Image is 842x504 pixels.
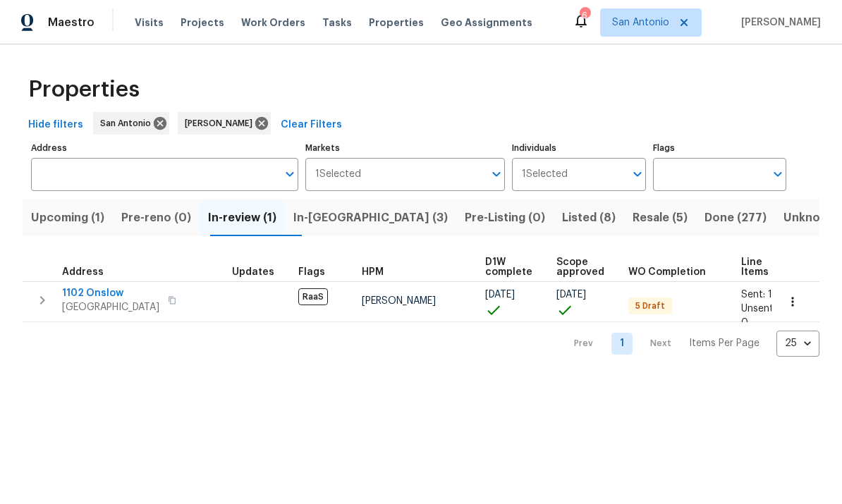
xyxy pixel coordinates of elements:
[315,168,361,180] span: 1 Selected
[741,257,769,277] span: Line Items
[232,267,274,277] span: Updates
[612,16,669,30] span: San Antonio
[487,164,506,184] button: Open
[441,16,532,30] span: Geo Assignments
[23,112,89,138] button: Hide filters
[580,8,590,23] div: 6
[298,267,325,277] span: Flags
[465,208,545,228] span: Pre-Listing (0)
[362,296,436,306] span: [PERSON_NAME]
[611,333,633,355] a: Goto page 1
[628,267,706,277] span: WO Completion
[121,208,191,228] span: Pre-reno (0)
[298,288,328,305] span: RaaS
[48,16,94,30] span: Maestro
[31,208,104,228] span: Upcoming (1)
[556,257,604,277] span: Scope approved
[628,164,647,184] button: Open
[653,144,786,152] label: Flags
[561,331,819,357] nav: Pagination Navigation
[305,144,506,152] label: Markets
[280,164,300,184] button: Open
[281,116,342,134] span: Clear Filters
[322,18,352,27] span: Tasks
[28,116,83,134] span: Hide filters
[185,116,258,130] span: [PERSON_NAME]
[93,112,169,135] div: San Antonio
[181,16,224,30] span: Projects
[241,16,305,30] span: Work Orders
[485,257,532,277] span: D1W complete
[62,286,159,300] span: 1102 Onslow
[485,290,515,300] span: [DATE]
[31,144,298,152] label: Address
[689,336,759,350] p: Items Per Page
[704,208,767,228] span: Done (277)
[512,144,645,152] label: Individuals
[562,208,616,228] span: Listed (8)
[275,112,348,138] button: Clear Filters
[293,208,448,228] span: In-[GEOGRAPHIC_DATA] (3)
[768,164,788,184] button: Open
[135,16,164,30] span: Visits
[736,16,821,30] span: [PERSON_NAME]
[362,267,384,277] span: HPM
[369,16,424,30] span: Properties
[62,267,104,277] span: Address
[776,325,819,362] div: 25
[178,112,271,135] div: [PERSON_NAME]
[630,300,671,312] span: 5 Draft
[62,300,159,314] span: [GEOGRAPHIC_DATA]
[741,304,776,328] span: Unsent: 0
[100,116,157,130] span: San Antonio
[633,208,688,228] span: Resale (5)
[556,290,586,300] span: [DATE]
[522,168,568,180] span: 1 Selected
[28,82,140,97] span: Properties
[208,208,276,228] span: In-review (1)
[741,290,779,300] span: Sent: 10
